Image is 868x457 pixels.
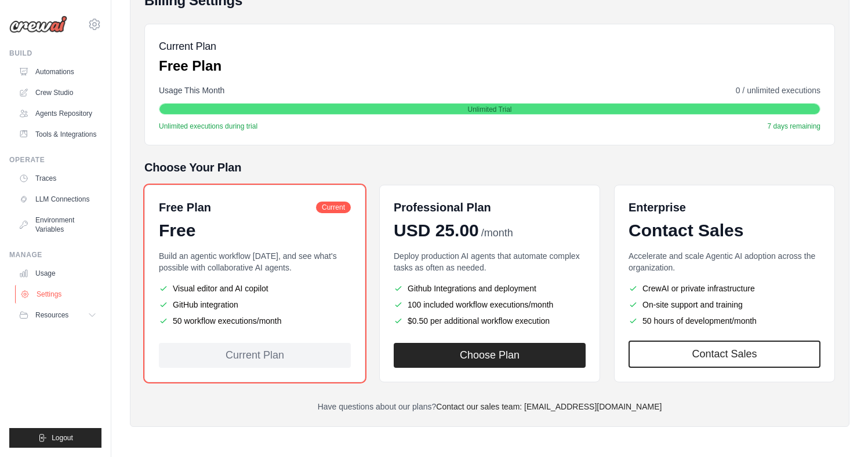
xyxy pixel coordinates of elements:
span: /month [481,225,513,241]
span: Usage This Month [159,85,224,96]
span: 0 / unlimited executions [736,85,820,96]
div: Contact Sales [629,220,820,241]
li: $0.50 per additional workflow execution [394,315,586,327]
p: Free Plan [159,57,221,75]
a: Tools & Integrations [14,125,101,144]
a: Traces [14,169,101,188]
button: Logout [9,428,101,448]
div: Current Plan [159,343,351,368]
a: Usage [14,264,101,283]
li: 50 workflow executions/month [159,315,351,327]
a: Contact our sales team: [EMAIL_ADDRESS][DOMAIN_NAME] [436,402,662,411]
a: Contact Sales [629,341,820,368]
h5: Current Plan [159,38,221,54]
a: Environment Variables [14,211,101,239]
button: Choose Plan [394,343,586,368]
li: GitHub integration [159,299,351,310]
h6: Free Plan [159,199,211,215]
li: Visual editor and AI copilot [159,283,351,294]
a: Settings [15,285,103,304]
span: Resources [35,310,68,320]
span: Unlimited executions during trial [159,122,257,131]
h6: Enterprise [629,199,820,215]
span: Current [316,202,351,213]
a: LLM Connections [14,190,101,209]
button: Resources [14,306,101,324]
h5: Choose Your Plan [144,159,835,176]
li: On-site support and training [629,299,820,310]
li: 50 hours of development/month [629,315,820,327]
div: Build [9,49,101,58]
h6: Professional Plan [394,199,491,215]
span: 7 days remaining [768,122,820,131]
a: Crew Studio [14,83,101,102]
div: Manage [9,250,101,259]
p: Deploy production AI agents that automate complex tasks as often as needed. [394,250,586,273]
div: Operate [9,155,101,164]
a: Automations [14,63,101,81]
img: Logo [9,16,67,33]
div: Free [159,220,351,241]
p: Accelerate and scale Agentic AI adoption across the organization. [629,250,820,273]
li: Github Integrations and deployment [394,283,586,294]
span: Logout [52,433,73,443]
span: Unlimited Trial [467,105,511,114]
span: USD 25.00 [394,220,479,241]
a: Agents Repository [14,104,101,123]
li: 100 included workflow executions/month [394,299,586,310]
p: Have questions about our plans? [144,401,835,412]
iframe: Chat Widget [810,401,868,457]
li: CrewAI or private infrastructure [629,283,820,294]
p: Build an agentic workflow [DATE], and see what's possible with collaborative AI agents. [159,250,351,273]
